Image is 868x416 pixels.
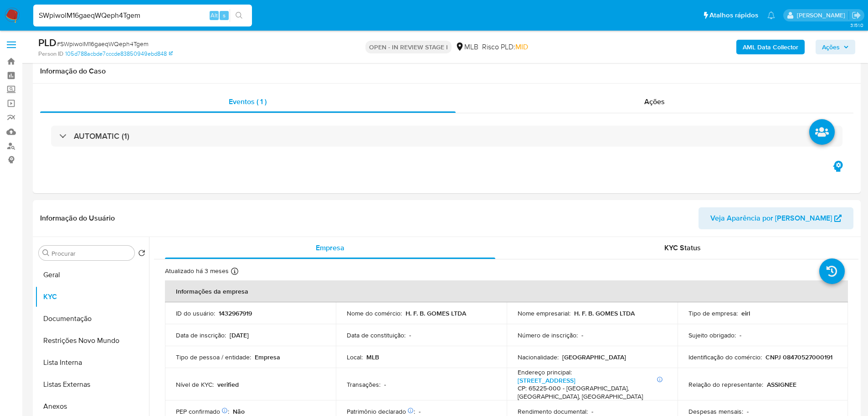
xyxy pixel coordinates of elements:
[35,308,149,330] button: Documentação
[176,353,251,361] p: Tipo de pessoa / entidade :
[747,407,749,416] p: -
[217,380,239,389] p: verified
[165,280,848,302] th: Informações da empresa
[35,374,149,395] button: Listas Externas
[40,67,853,76] h1: Informação do Caso
[211,11,218,20] span: Alt
[51,249,131,258] input: Procurar
[176,407,229,416] p: PEP confirmado :
[688,331,736,339] p: Sujeito obrigado :
[852,11,861,20] a: Sair
[165,267,229,275] p: Atualizado há 3 meses
[688,380,763,389] p: Relação do representante :
[767,380,796,389] p: ASSIGNEE
[35,330,149,352] button: Restrições Novo Mundo
[38,35,56,50] b: PLD
[644,96,665,107] span: Ações
[741,309,750,317] p: eirl
[664,242,701,253] span: KYC Status
[40,214,115,223] h1: Informação do Usuário
[699,207,853,229] button: Veja Aparência por [PERSON_NAME]
[574,309,635,317] p: H. F. B. GOMES LTDA
[736,40,805,54] button: AML Data Collector
[710,207,832,229] span: Veja Aparência por [PERSON_NAME]
[767,11,775,19] a: Notificações
[316,242,344,253] span: Empresa
[230,331,249,339] p: [DATE]
[406,309,466,317] p: H. F. B. GOMES LTDA
[409,331,411,339] p: -
[219,309,252,317] p: 1432967919
[176,331,226,339] p: Data de inscrição :
[347,309,402,317] p: Nome do comércio :
[518,368,572,376] p: Endereço principal :
[38,50,63,58] b: Person ID
[384,380,386,389] p: -
[65,50,173,58] a: 105d788acbde7cccde83850949ebd848
[591,407,593,416] p: -
[518,309,570,317] p: Nome empresarial :
[518,376,575,385] a: [STREET_ADDRESS]
[743,40,798,54] b: AML Data Collector
[765,353,832,361] p: CNPJ 08470527000191
[35,264,149,286] button: Geral
[42,249,50,257] button: Procurar
[581,331,583,339] p: -
[176,380,214,389] p: Nível de KYC :
[35,286,149,308] button: KYC
[688,353,762,361] p: Identificação do comércio :
[223,11,226,20] span: s
[347,380,380,389] p: Transações :
[33,10,252,21] input: Pesquise usuários ou casos...
[366,353,379,361] p: MLB
[822,40,840,54] span: Ações
[518,331,578,339] p: Número de inscrição :
[482,42,528,52] span: Risco PLD:
[176,309,215,317] p: ID do usuário :
[56,39,149,48] span: # SWpiwolM16gaeqWQeph4Tgem
[518,407,588,416] p: Rendimento documental :
[229,96,267,107] span: Eventos ( 1 )
[419,407,421,416] p: -
[562,353,626,361] p: [GEOGRAPHIC_DATA]
[51,126,842,147] div: AUTOMATIC (1)
[709,11,758,20] span: Atalhos rápidos
[35,352,149,374] button: Lista Interna
[138,249,145,259] button: Retornar ao pedido padrão
[255,353,280,361] p: Empresa
[797,11,848,20] p: lucas.portella@mercadolivre.com
[347,407,415,416] p: Patrimônio declarado :
[816,40,855,54] button: Ações
[518,353,559,361] p: Nacionalidade :
[740,331,741,339] p: -
[74,131,129,141] h3: AUTOMATIC (1)
[688,309,738,317] p: Tipo de empresa :
[233,407,245,416] p: Não
[515,42,528,52] span: MID
[347,353,363,361] p: Local :
[347,331,406,339] p: Data de constituição :
[455,42,478,52] div: MLB
[365,41,452,53] p: OPEN - IN REVIEW STAGE I
[230,9,248,22] button: search-icon
[688,407,743,416] p: Despesas mensais :
[518,384,663,400] h4: CP: 65225-000 - [GEOGRAPHIC_DATA], [GEOGRAPHIC_DATA], [GEOGRAPHIC_DATA]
